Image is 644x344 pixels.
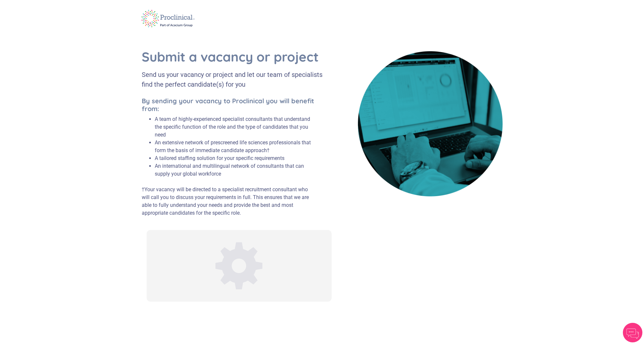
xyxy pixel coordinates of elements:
[155,139,317,154] li: An extensive network of prescreened life sciences professionals that form the basis of immediate ...
[142,70,333,89] div: Send us your vacancy or project and let our team of specialists find the perfect candidate(s) for...
[142,186,317,217] p: †Your vacancy will be directed to a specialist recruitment consultant who will call you to discus...
[155,115,317,139] li: A team of highly-experienced specialist consultants that understand the specific function of the ...
[155,154,317,162] li: A tailored staffing solution for your specific requirements
[155,162,317,178] li: An international and multilingual network of consultants that can supply your global workforce
[142,49,333,64] h1: Submit a vacancy or project
[137,6,200,32] img: logo
[623,323,642,342] img: Chatbot
[358,51,503,196] img: book cover
[142,97,317,113] h5: By sending your vacancy to Proclinical you will benefit from:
